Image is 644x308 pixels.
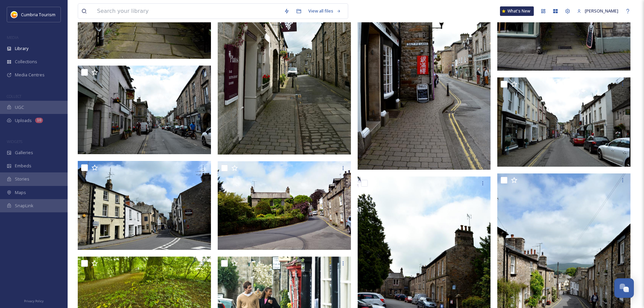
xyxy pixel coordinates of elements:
span: SnapLink [15,203,33,209]
span: Privacy Policy [24,299,44,303]
span: Library [15,45,28,52]
img: images.jpg [11,11,18,18]
span: Maps [15,189,26,196]
a: What's New [500,6,534,16]
span: Galleries [15,149,33,156]
span: COLLECT [7,94,21,99]
img: DSC_0041-EDIT.jpg [78,161,211,250]
span: MEDIA [7,35,19,40]
span: Media Centres [15,72,45,78]
a: Privacy Policy [24,297,44,305]
span: UGC [15,104,24,111]
span: Embeds [15,163,31,169]
img: DSC_0027-EDIT.jpg [218,161,351,250]
img: DSC_0049-EDIT.jpg [497,77,630,167]
button: Open Chat [614,278,634,298]
input: Search your library [94,4,281,19]
a: [PERSON_NAME] [574,4,622,18]
span: Uploads [15,117,32,124]
span: [PERSON_NAME] [585,8,618,14]
span: Stories [15,176,29,182]
img: DSC_0047-EDIT.jpg [78,66,211,155]
div: 10 [35,118,43,123]
span: Cumbria Tourism [21,11,55,18]
span: WIDGETS [7,139,22,144]
a: View all files [305,4,344,18]
span: Collections [15,58,37,65]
